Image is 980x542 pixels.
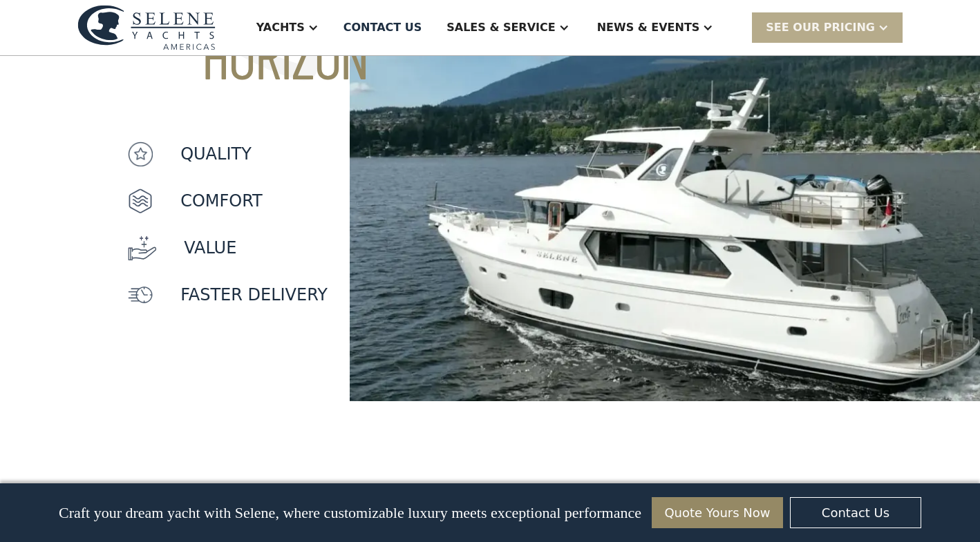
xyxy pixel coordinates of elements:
p: Craft your dream yacht with Selene, where customizable luxury meets exceptional performance [59,504,641,522]
div: SEE Our Pricing [766,19,875,36]
p: value [184,235,236,260]
div: News & EVENTS [597,19,700,36]
p: faster delivery [180,282,328,307]
div: Contact US [343,19,422,36]
img: icon [128,142,153,166]
div: Sales & Service [446,19,555,36]
div: SEE Our Pricing [752,12,903,42]
div: Yachts [256,19,305,36]
a: Quote Yours Now [652,497,783,528]
img: icon [128,188,153,213]
span: HORIZON [128,24,397,86]
img: icon [128,282,153,307]
p: quality [180,142,252,166]
img: icon [128,235,156,260]
p: Comfort [180,188,263,213]
a: Contact Us [790,497,921,528]
img: logo [77,5,216,50]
